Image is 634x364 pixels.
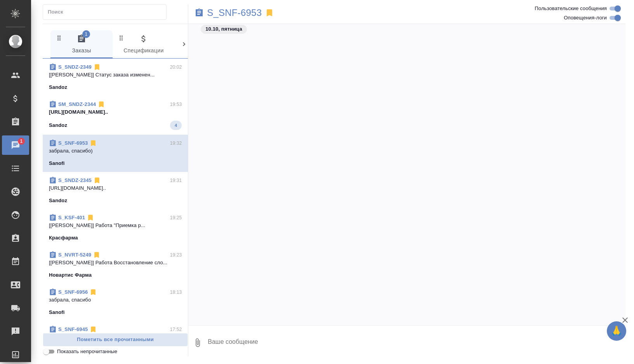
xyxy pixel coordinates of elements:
p: 18:13 [170,288,182,296]
svg: Отписаться [89,139,97,147]
a: S_SNF-6945 [58,326,88,332]
a: S_SNF-6953 [207,9,262,17]
span: Пользовательские сообщения [535,5,607,12]
p: 19:31 [170,177,182,184]
svg: Отписаться [93,63,101,71]
a: 1 [2,135,29,155]
div: S_SNDZ-234920:02[[PERSON_NAME]] Статус заказа изменен...Sandoz [43,59,188,96]
span: Клиенты [179,34,232,55]
span: 🙏 [610,323,623,339]
div: S_SNDZ-234519:31[URL][DOMAIN_NAME]..Sandoz [43,172,188,209]
span: Оповещения-логи [564,14,607,22]
p: Sandoz [49,121,67,129]
span: 4 [170,121,182,129]
p: 19:32 [170,139,182,147]
p: Sandoz [49,83,67,91]
input: Поиск [48,7,166,17]
svg: Зажми и перетащи, чтобы поменять порядок вкладок [180,34,187,42]
svg: Отписаться [89,326,97,333]
p: Красфарма [49,234,78,242]
span: Спецификации [117,34,170,55]
svg: Зажми и перетащи, чтобы поменять порядок вкладок [56,34,63,42]
div: SM_SNDZ-234419:53[URL][DOMAIN_NAME]..Sandoz4 [43,96,188,135]
div: S_SNF-695618:13забрала, спасибоSanofi [43,284,188,321]
span: Заказы [55,34,108,55]
p: забрала, спасибо) [49,147,182,155]
a: S_KSF-401 [58,215,85,220]
span: Показать непрочитанные [57,348,117,355]
div: S_NVRT-524919:23[[PERSON_NAME]] Работа Восстановление сло...Новартис Фарма [43,246,188,284]
p: Sanofi [49,309,65,316]
p: [URL][DOMAIN_NAME].. [49,184,182,192]
p: 17:52 [170,326,182,333]
p: Sandoz [49,197,67,205]
div: S_SNF-694517:52забрала, спасибоSanofi [43,321,188,358]
div: S_KSF-40119:25[[PERSON_NAME]] Работа "Приемка р...Красфарма [43,209,188,246]
p: Новартис Фарма [49,271,92,279]
p: [URL][DOMAIN_NAME].. [49,108,182,116]
span: 1 [15,137,27,145]
a: S_SNDZ-2349 [58,64,92,70]
a: SM_SNDZ-2344 [58,101,96,107]
div: S_SNF-695319:32забрала, спасибо)Sanofi [43,135,188,172]
svg: Отписаться [87,214,94,222]
svg: Отписаться [89,288,97,296]
p: [[PERSON_NAME]] Работа Восстановление сло... [49,259,182,267]
a: S_NVRT-5249 [58,252,91,258]
a: S_SNF-6956 [58,289,88,295]
p: [[PERSON_NAME]] Статус заказа изменен... [49,71,182,79]
p: 19:53 [170,101,182,108]
span: 1 [82,30,90,38]
span: Пометить все прочитанными [47,335,184,344]
p: 19:25 [170,214,182,222]
button: 🙏 [607,321,626,341]
p: 19:23 [170,251,182,259]
p: 10.10, пятница [205,25,242,33]
p: 20:02 [170,63,182,71]
svg: Отписаться [93,251,101,259]
p: Sanofi [49,159,65,167]
a: S_SNF-6953 [58,140,88,146]
button: Пометить все прочитанными [43,333,188,347]
p: забрала, спасибо [49,296,182,304]
svg: Отписаться [93,177,101,184]
svg: Отписаться [97,101,105,108]
p: [[PERSON_NAME]] Работа "Приемка р... [49,222,182,229]
a: S_SNDZ-2345 [58,177,92,183]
